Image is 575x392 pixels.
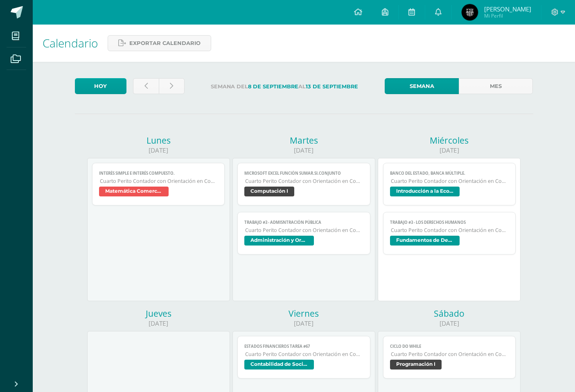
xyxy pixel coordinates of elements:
[484,5,531,13] span: [PERSON_NAME]
[108,35,211,51] a: Exportar calendario
[385,78,459,94] a: Semana
[191,78,378,95] label: Semana del al
[383,336,516,378] a: Ciclo do whileCuarto Perito Contador con Orientación en ComputaciónProgramación I
[87,319,230,328] div: [DATE]
[378,135,521,146] div: Miércoles
[390,171,509,176] span: Banco del Estado, Banca Múltiple.
[244,236,314,246] span: Administración y Organización de Oficina
[245,178,363,185] span: Cuarto Perito Contador con Orientación en Computación
[306,83,358,90] strong: 13 de Septiembre
[378,146,521,155] div: [DATE]
[237,336,370,378] a: Estados Financieros Tarea #67Cuarto Perito Contador con Orientación en ComputaciónContabilidad de...
[459,78,533,94] a: Mes
[244,187,294,196] span: Computación I
[99,187,169,196] span: Matemática Comercial
[75,78,126,94] a: Hoy
[232,319,375,328] div: [DATE]
[100,178,218,185] span: Cuarto Perito Contador con Orientación en Computación
[391,351,509,358] span: Cuarto Perito Contador con Orientación en Computación
[87,146,230,155] div: [DATE]
[390,344,509,349] span: Ciclo do while
[244,220,363,225] span: TRABAJO #3 - ADMISNTRACIÓN PÚBLICA
[129,36,201,51] span: Exportar calendario
[245,227,363,234] span: Cuarto Perito Contador con Orientación en Computación
[232,308,375,319] div: Viernes
[391,227,509,234] span: Cuarto Perito Contador con Orientación en Computación
[244,344,363,349] span: Estados Financieros Tarea #67
[237,163,370,205] a: Microsoft Excel Función Sumar.Si.conjuntoCuarto Perito Contador con Orientación en ComputaciónCom...
[244,171,363,176] span: Microsoft Excel Función Sumar.Si.conjunto
[99,171,218,176] span: Interés simple e interés compuesto.
[378,319,521,328] div: [DATE]
[87,135,230,146] div: Lunes
[245,351,363,358] span: Cuarto Perito Contador con Orientación en Computación
[383,212,516,255] a: TRABAJO #3 - LOS DERECHOS HUMANOSCuarto Perito Contador con Orientación en ComputaciónFundamentos...
[383,163,516,205] a: Banco del Estado, Banca Múltiple.Cuarto Perito Contador con Orientación en ComputaciónIntroducció...
[232,135,375,146] div: Martes
[390,220,509,225] span: TRABAJO #3 - LOS DERECHOS HUMANOS
[390,236,460,246] span: Fundamentos de Derecho
[390,360,442,369] span: Programación I
[232,146,375,155] div: [DATE]
[248,83,298,90] strong: 8 de Septiembre
[244,360,314,369] span: Contabilidad de Sociedades
[237,212,370,255] a: TRABAJO #3 - ADMISNTRACIÓN PÚBLICACuarto Perito Contador con Orientación en ComputaciónAdministra...
[43,35,98,51] span: Calendario
[378,308,521,319] div: Sábado
[390,187,460,196] span: Introducción a la Economía
[92,163,225,205] a: Interés simple e interés compuesto.Cuarto Perito Contador con Orientación en ComputaciónMatemátic...
[462,4,478,20] img: 11ef8044935303823439365c233cd343.png
[87,308,230,319] div: Jueves
[391,178,509,185] span: Cuarto Perito Contador con Orientación en Computación
[484,12,531,19] span: Mi Perfil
